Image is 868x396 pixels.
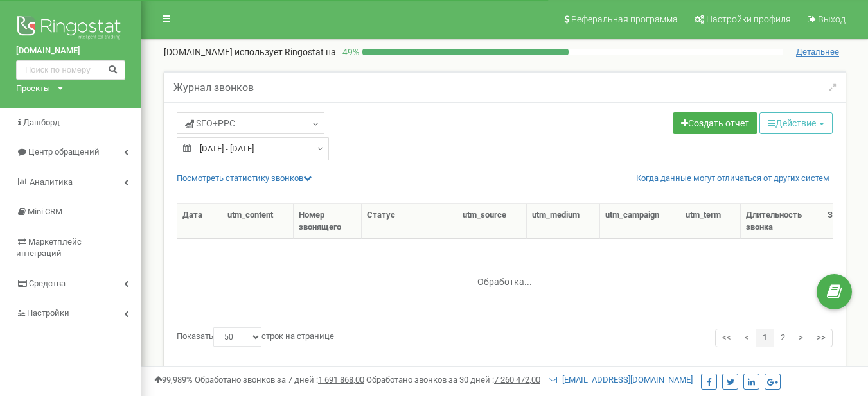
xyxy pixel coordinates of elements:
[16,60,125,80] input: Поиск по номеру
[185,117,235,130] span: SEO+PPC
[28,147,100,157] span: Центр обращений
[759,112,833,134] button: Действие
[680,204,741,239] th: utm_term
[818,14,846,24] span: Выход
[796,47,839,57] span: Детальнее
[16,237,82,259] span: Маркетплейс интеграций
[494,375,540,384] u: 7 260 472,00
[173,82,254,94] h5: Журнал звонков
[28,207,62,216] span: Mini CRM
[571,14,678,24] span: Реферальная программа
[792,329,810,347] a: >
[336,46,362,58] p: 49 %
[810,329,833,347] a: >>
[16,13,125,45] img: Ringostat logo
[673,112,757,134] a: Создать отчет
[30,177,73,187] span: Аналитика
[177,112,324,134] a: SEO+PPC
[29,279,66,288] span: Средства
[222,204,294,239] th: utm_content
[177,327,334,347] label: Показать строк на странице
[177,365,833,382] div: Показаны строки 1 - 50 из 73
[164,46,336,58] p: [DOMAIN_NAME]
[16,83,50,95] div: Проекты
[235,47,336,57] span: использует Ringostat на
[318,375,364,384] u: 1 691 868,00
[741,204,822,239] th: Длительность звонка
[706,14,791,24] span: Настройки профиля
[177,173,312,183] a: Посмотреть cтатистику звонков
[549,375,693,384] a: [EMAIL_ADDRESS][DOMAIN_NAME]
[213,327,261,347] select: Показатьстрок на странице
[425,266,585,286] div: Обработка...
[195,375,364,384] span: Обработано звонков за 7 дней :
[362,204,457,239] th: Статус
[527,204,601,239] th: utm_medium
[177,204,222,239] th: Дата
[715,329,738,347] a: <<
[366,375,540,384] span: Обработано звонков за 30 дней :
[774,329,792,347] a: 2
[636,173,829,185] a: Когда данные могут отличаться от других систем
[738,329,756,347] a: <
[600,204,680,239] th: utm_campaign
[457,204,526,239] th: utm_source
[27,308,69,318] span: Настройки
[294,204,362,239] th: Номер звонящего
[23,117,60,127] span: Дашборд
[16,45,125,57] a: [DOMAIN_NAME]
[756,329,774,347] a: 1
[154,375,193,384] span: 99,989%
